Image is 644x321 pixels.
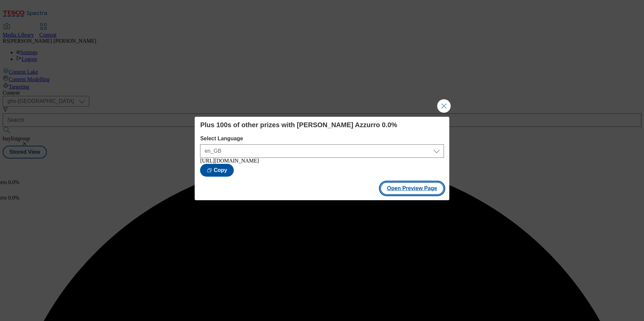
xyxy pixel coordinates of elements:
h4: Plus 100s of other prizes with [PERSON_NAME] Azzurro 0.0% [200,121,444,129]
button: Close Modal [437,99,451,113]
label: Select Language [200,136,444,142]
button: Copy [200,164,234,177]
button: Open Preview Page [380,182,444,195]
div: Modal [195,117,449,200]
div: [URL][DOMAIN_NAME] [200,158,444,164]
